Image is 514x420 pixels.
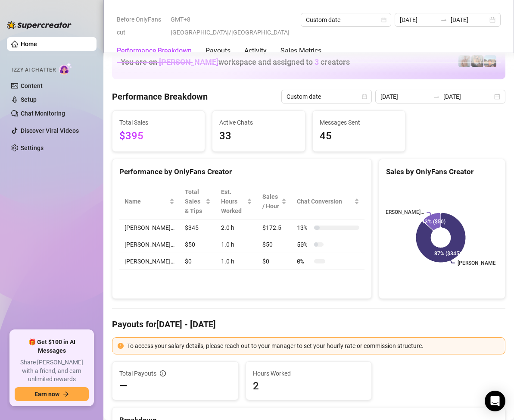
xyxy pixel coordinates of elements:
div: Est. Hours Worked [221,187,245,216]
input: End date [443,92,492,101]
span: $395 [119,128,198,144]
span: Custom date [287,90,367,103]
span: GMT+8 [GEOGRAPHIC_DATA]/[GEOGRAPHIC_DATA] [171,13,296,39]
div: Sales Metrics [280,46,321,56]
td: 2.0 h [216,219,257,236]
div: Open Intercom Messenger [485,391,505,411]
span: 0 % [297,257,311,266]
th: Total Sales & Tips [180,184,216,219]
input: End date [451,15,488,25]
span: exclamation-circle [118,343,124,349]
span: 🎁 Get $100 in AI Messages [15,338,89,355]
span: to [440,16,447,23]
td: [PERSON_NAME]… [119,219,180,236]
th: Name [119,184,180,219]
span: Earn now [34,391,59,398]
a: Settings [21,144,44,151]
span: arrow-right [63,391,69,397]
span: to [433,93,440,100]
div: To access your salary details, please reach out to your manager to set your hourly rate or commis... [127,341,500,351]
a: Chat Monitoring [21,110,65,117]
span: Hours Worked [253,369,365,378]
span: 2 [253,379,365,393]
a: Home [21,41,37,47]
td: $50 [180,236,216,253]
span: 45 [320,128,398,144]
span: Messages Sent [320,118,398,127]
img: AI Chatter [59,63,72,75]
td: 1.0 h [216,253,257,270]
button: Earn nowarrow-right [15,387,89,401]
img: logo-BBDzfeDw.svg [7,21,72,29]
span: Before OnlyFans cut [117,13,165,39]
div: Activity [244,46,267,56]
span: Name [125,197,168,206]
div: Payouts [206,46,231,56]
th: Chat Conversion [292,184,364,219]
td: $50 [257,236,292,253]
a: Discover Viral Videos [21,127,79,134]
text: [PERSON_NAME]… [458,260,501,266]
span: swap-right [433,93,440,100]
span: 33 [219,128,298,144]
span: swap-right [440,16,447,23]
h4: Payouts for [DATE] - [DATE] [112,318,505,330]
td: 1.0 h [216,236,257,253]
a: Setup [21,96,37,103]
div: Sales by OnlyFans Creator [386,166,498,178]
span: Izzy AI Chatter [12,66,56,74]
span: info-circle [160,370,166,376]
span: calendar [362,94,367,99]
td: $172.5 [257,219,292,236]
th: Sales / Hour [257,184,292,219]
input: Start date [400,15,437,25]
span: Sales / Hour [262,192,280,211]
input: Start date [380,92,430,101]
span: Custom date [306,13,386,26]
td: $0 [257,253,292,270]
span: Total Payouts [119,369,156,378]
span: Active Chats [219,118,298,127]
div: Performance by OnlyFans Creator [119,166,364,178]
span: Total Sales [119,118,198,127]
td: [PERSON_NAME]… [119,253,180,270]
h4: Performance Breakdown [112,91,208,103]
span: calendar [381,17,386,22]
div: Performance Breakdown [117,46,192,56]
span: Total Sales & Tips [185,187,204,216]
td: $0 [180,253,216,270]
td: [PERSON_NAME]… [119,236,180,253]
td: $345 [180,219,216,236]
span: Chat Conversion [297,197,352,206]
span: — [119,379,128,393]
span: 50 % [297,240,311,249]
span: 13 % [297,223,311,232]
text: [PERSON_NAME]… [381,210,424,216]
a: Content [21,82,43,89]
span: Share [PERSON_NAME] with a friend, and earn unlimited rewards [15,358,89,384]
